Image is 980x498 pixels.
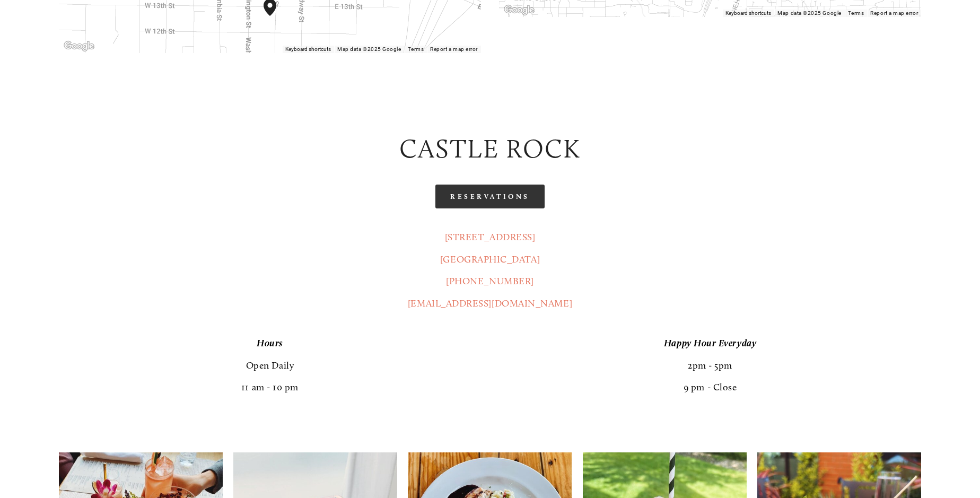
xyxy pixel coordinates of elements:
[440,231,540,265] a: [STREET_ADDRESS][GEOGRAPHIC_DATA]
[664,337,756,349] em: Happy Hour Everyday
[59,333,481,398] p: Open Daily 11 am - 10 pm
[435,185,545,208] a: Reservations
[59,130,921,167] h2: castle rock
[499,333,921,398] p: 2pm - 5pm 9 pm - Close
[257,337,283,349] em: Hours
[408,298,572,309] a: [EMAIL_ADDRESS][DOMAIN_NAME]
[446,275,534,287] a: [PHONE_NUMBER]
